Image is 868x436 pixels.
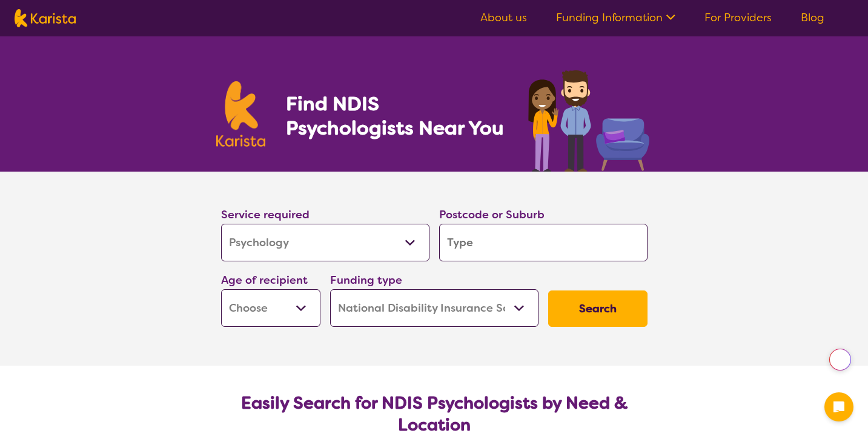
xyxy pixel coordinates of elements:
[480,10,527,25] a: About us
[216,81,266,147] img: Karista logo
[704,10,772,25] a: For Providers
[330,273,402,287] label: Funding type
[556,10,675,25] a: Funding Information
[439,207,545,222] label: Postcode or Suburb
[15,9,76,27] img: Karista logo
[286,92,510,140] h1: Find NDIS Psychologists Near You
[801,10,824,25] a: Blog
[221,207,310,222] label: Service required
[548,290,648,327] button: Search
[524,65,652,172] img: psychology
[231,392,638,436] h2: Easily Search for NDIS Psychologists by Need & Location
[221,273,308,287] label: Age of recipient
[439,224,648,261] input: Type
